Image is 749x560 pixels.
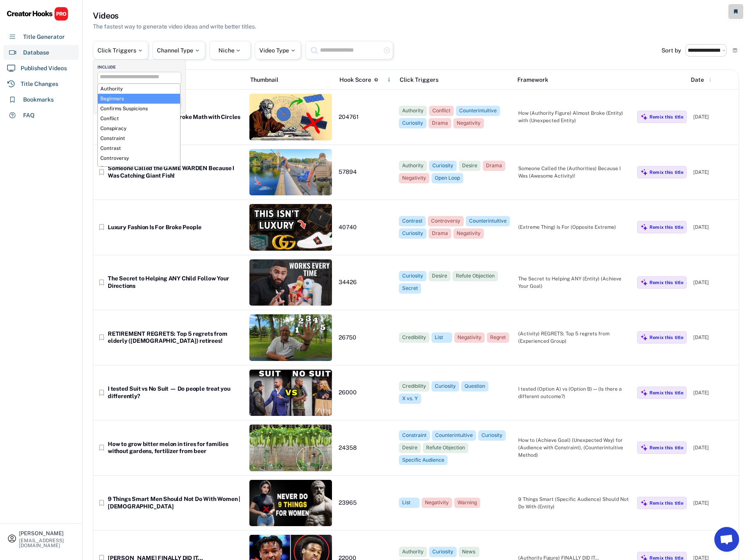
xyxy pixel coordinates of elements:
div: Video Type [259,47,296,53]
a: Open chat [714,527,739,552]
div: [DATE] [693,499,735,507]
div: Drama [432,120,448,127]
div: Controversy [431,218,460,225]
div: 24358 [339,444,392,452]
div: Curiosity [402,273,423,280]
div: Date [691,76,704,84]
div: [DATE] [693,113,735,121]
div: Someone Called the (Authorities) Because I Was (Awesome Activity)! [518,165,630,180]
h3: Videos [93,10,119,21]
div: Niche [218,47,242,53]
div: Bookmarks [23,95,54,104]
div: 26000 [339,389,392,396]
div: FAQ [23,111,35,120]
div: (Activity) REGRETS: Top 5 regrets from (Experienced Group) [518,330,630,345]
div: Curiosity [432,548,453,555]
img: XfeuCfOUuXg-1fdc89e1-4c7d-482b-b93a-8a0460dc763a.jpeg [249,94,332,140]
div: The Secret to Helping ANY (Entity) (Achieve Your Goal) [518,275,630,290]
div: X vs. Y [402,395,418,402]
div: Counterintuitive [459,107,497,114]
div: Database [23,48,49,57]
div: Secret [402,285,418,292]
div: Contrast [402,218,422,225]
li: Controversy [98,153,180,163]
div: Warning [457,499,477,506]
div: [DATE] [693,279,735,286]
div: News [462,548,476,555]
img: FGDB22dpmwk-23d8318d-3ba0-4a59-8e0c-dafd0b92d7b3.jpeg [249,204,332,251]
div: Remix this title [649,390,683,396]
img: BxKIZ7LlGvw-a2c5e9e2-2e23-4c9e-92b6-fdeda124ec0f.jpeg [249,425,332,471]
div: Curiosity [435,383,456,390]
div: Published Videos [21,64,67,73]
div: Drama [432,230,448,237]
div: Curiosity [402,120,423,127]
img: CHPRO%20Logo.svg [7,7,69,21]
div: Negativity [402,175,426,182]
div: Authority [402,107,424,114]
div: Title Changes [21,80,58,88]
div: Click Triggers [400,76,510,84]
div: Negativity [457,120,481,127]
div: 23965 [339,499,392,507]
div: 9 Things Smart (Specific Audience) Should Not Do With (Entity) [518,496,630,510]
div: 40740 [339,224,392,231]
div: [PERSON_NAME] [19,531,75,536]
div: Negativity [457,334,481,341]
div: Counterintuitive [469,218,507,225]
div: How (Authority Figure) Almost Broke (Entity) with (Unexpected Entity) [518,109,630,124]
div: [DATE] [693,444,735,451]
div: Negativity [425,499,449,506]
div: Desire [402,444,417,451]
div: Curiosity [432,162,453,169]
div: How to (Achieve Goal) (Unexpected Way) for (Audience with Constraint), (Counterintuitive Method) [518,437,630,459]
div: [DATE] [693,389,735,396]
div: 204761 [339,114,392,121]
div: Authority [402,162,424,169]
img: MagicMajor%20%28Purple%29.svg [640,223,648,231]
img: MagicMajor%20%28Purple%29.svg [640,334,648,341]
li: Counterintuitive [98,163,180,173]
img: thumbnail.jpeg [249,259,332,306]
div: Desire [462,162,477,169]
div: Open Loop [435,175,460,182]
div: Framework [517,76,628,84]
div: Remix this title [649,500,683,506]
li: Conspiracy [98,123,180,133]
div: Thumbnail [250,76,333,84]
div: Desire [432,273,447,280]
div: Constraint [402,432,427,439]
div: INCLUDE [97,64,185,70]
img: xSEI4_H_wKw-8b7e6f1e-e94f-41fb-888b-461823fb444f.jpeg [249,480,332,527]
div: The fastest way to generate video ideas and write better titles. [93,22,256,31]
div: Curiosity [402,230,423,237]
li: Confirms Suspicions [98,104,180,114]
li: Constraint [98,133,180,143]
img: MagicMajor%20%28Purple%29.svg [640,389,648,396]
div: [DATE] [693,223,735,231]
div: [DATE] [693,334,735,341]
div: Credibility [402,334,426,341]
div: [DATE] [693,168,735,176]
div: Remix this title [649,169,683,175]
div: Negativity [457,230,481,237]
div: Title Generator [23,33,65,41]
li: Conflict [98,114,180,123]
div: Channel Type [157,47,201,53]
div: Conflict [432,107,450,114]
img: Screenshot%202025-04-06%20at%2010.37.45%20PM.png [249,370,332,416]
div: Hook Score [339,76,371,84]
img: MagicMajor%20%28Purple%29.svg [640,444,648,451]
div: Remix this title [649,114,683,120]
div: Remix this title [649,445,683,451]
button: highlight_remove [383,47,391,54]
div: 34426 [339,279,392,286]
img: RpNfMFNz2VM-0f64f0ef-0278-469e-9a2f-d9a38d947630.jpeg [249,149,332,196]
div: Refute Objection [456,273,495,280]
div: Refute Objection [426,444,465,451]
div: Regret [490,334,506,341]
div: Remix this title [649,335,683,340]
li: Beginners [98,94,180,104]
img: MagicMajor%20%28Purple%29.svg [640,113,648,121]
